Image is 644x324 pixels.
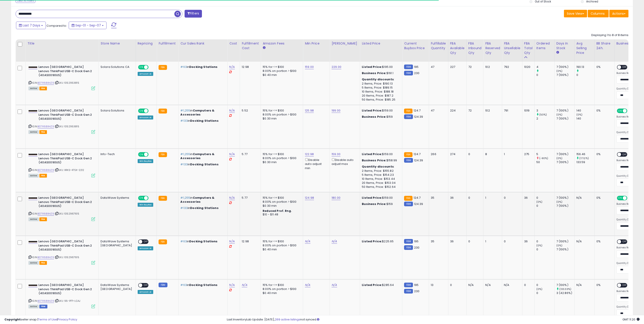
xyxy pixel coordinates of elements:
[242,283,247,287] a: N/A
[621,153,628,156] span: OFF
[263,41,301,46] div: Amazon Fees
[450,196,463,200] div: 36
[431,109,445,113] div: 47
[524,65,531,69] div: 1020
[28,109,95,133] div: ASIN:
[39,87,47,90] span: FBA
[524,239,531,243] div: 36
[539,156,548,160] small: (-90%)
[332,108,340,113] a: 199.00
[101,109,132,113] div: Solara Solutions
[485,196,499,200] div: 1
[504,196,519,200] div: 0
[362,152,399,156] div: $159.00
[180,196,214,204] span: Computers & Accessories
[450,65,463,69] div: 227
[180,152,224,160] p: in
[485,65,499,69] div: 102
[591,33,628,37] div: Displaying 1 to 8 of 8 items
[450,109,463,113] div: 224
[576,196,591,200] div: N/A
[305,157,326,170] div: Disable auto adjust min
[556,160,574,164] div: 7 (100%)
[159,65,167,70] small: FBA
[69,22,107,29] button: Sep-01 - Sep-07
[305,152,314,156] a: 122.98
[242,152,257,156] div: 5.77
[101,152,132,156] div: Info-Tech
[263,73,300,77] div: $0.40 min
[28,174,39,178] span: All listings currently available for purchase on Amazon
[539,113,547,116] small: (50%)
[576,109,594,113] div: 140
[180,152,214,160] span: Computers & Accessories
[450,152,463,156] div: 274
[101,239,132,247] div: DataWave Systems [GEOGRAPHIC_DATA]
[180,65,224,69] p: in
[28,217,39,221] span: All listings currently available for purchase on Amazon
[431,196,445,200] div: 35
[28,65,95,90] div: ASIN:
[55,81,79,85] span: | SKU: 1052953815
[362,108,382,113] b: Listed Price:
[332,41,358,46] div: [PERSON_NAME]
[180,239,187,243] span: #63
[38,317,57,322] a: Terms of Use
[404,109,412,113] small: FBA
[362,158,386,162] b: Business Price:
[138,41,155,46] div: Repricing
[263,152,300,156] div: 15% for <= $100
[39,217,47,221] span: FBA
[180,239,224,243] p: in
[180,108,190,113] span: #1,255
[556,152,574,156] div: 7 (100%)
[148,65,155,69] span: OFF
[596,152,611,156] div: 0%
[362,196,399,200] div: $159.00
[576,117,594,121] div: 140
[190,162,218,166] span: Docking Stations
[536,160,554,164] div: 50
[229,108,235,113] a: N/A
[159,239,167,244] small: FBA
[362,181,399,185] div: 20 Items, Price: $153.04
[404,65,413,69] small: FBM
[536,65,554,69] div: 4
[28,196,95,221] div: ASIN:
[332,152,340,156] a: 159.00
[556,204,574,208] div: 7 (100%)
[180,109,224,117] p: in
[180,162,188,166] span: #133
[504,41,520,55] div: FBA Unsellable Qty
[242,196,257,200] div: 5.77
[431,239,445,243] div: 35
[362,41,400,46] div: Listed Price
[180,119,188,123] span: #133
[404,71,413,75] small: FBM
[362,65,399,69] div: $195.00
[38,152,93,166] b: Lenovo [GEOGRAPHIC_DATA] Lenovo ThinkPad USB-C Dock Gen 2 (40AS0090US)
[362,82,399,86] div: 2 Items, Price: $190.13
[576,152,594,156] div: 156.46
[524,196,531,200] div: 36
[468,109,480,113] div: 72
[362,98,399,102] div: 50 Items, Price: $185.25
[404,152,412,157] small: FBA
[404,239,413,244] small: FBM
[180,196,190,200] span: #1,255
[229,283,235,287] a: N/A
[431,65,445,69] div: 47
[38,299,54,303] a: B07R68XHZ9
[28,284,37,287] img: 21kWViXaTGL._SL40_.jpg
[263,239,300,243] div: 15% for <= $100
[263,117,300,121] div: $0.30 min
[28,109,37,112] img: 21kWViXaTGL._SL40_.jpg
[305,196,314,200] a: 124.98
[362,239,382,243] b: Listed Price:
[23,23,40,28] span: Last 7 Days
[263,209,292,213] b: Reduced Prof. Rng.
[229,196,235,200] a: N/A
[404,202,413,206] small: FBM
[404,158,413,163] small: FBM
[404,41,427,51] div: Current Buybox Price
